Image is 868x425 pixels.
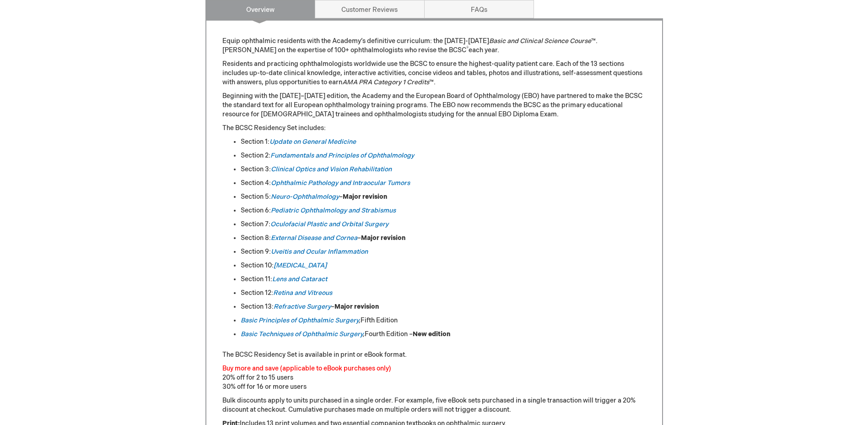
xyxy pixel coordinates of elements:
[222,37,646,55] p: Equip ophthalmic residents with the Academy’s definitive curriculum: the [DATE]-[DATE] ™. [PERSON...
[271,165,392,173] a: Clinical Optics and Vision Rehabilitation
[343,193,387,201] strong: Major revision
[359,316,361,324] em: ,
[273,289,332,297] a: Retina and Vitreous
[241,316,359,324] a: Basic Principles of Ophthalmic Surgery
[413,330,450,338] strong: New edition
[241,206,646,215] li: Section 6:
[241,234,646,243] li: Section 8: –
[241,247,646,256] li: Section 9:
[270,138,356,146] a: Update on General Medicine
[241,261,646,270] li: Section 10:
[342,78,429,86] em: AMA PRA Category 1 Credits
[271,234,357,242] a: External Disease and Cornea
[274,262,327,269] a: [MEDICAL_DATA]
[270,152,414,159] a: Fundamentals and Principles of Ophthalmology
[272,275,327,283] a: Lens and Cataract
[241,302,646,311] li: Section 13: –
[271,193,339,201] a: Neuro-Ophthalmology
[241,151,646,160] li: Section 2:
[241,330,646,339] li: Fourth Edition –
[222,364,646,392] p: 20% off for 2 to 15 users 30% off for 16 or more users
[271,207,396,214] a: Pediatric Ophthalmology and Strabismus
[241,330,363,338] a: Basic Techniques of Ophthalmic Surgery
[241,275,646,284] li: Section 11:
[241,220,646,229] li: Section 7:
[271,248,368,256] a: Uveitis and Ocular Inflammation
[270,220,388,228] a: Oculofacial Plastic and Orbital Surgery
[241,316,646,325] li: Fifth Edition
[466,46,469,51] sup: ®
[222,92,646,119] p: Beginning with the [DATE]–[DATE] edition, the Academy and the European Board of Ophthalmology (EB...
[241,137,646,147] li: Section 1:
[271,179,410,187] a: Ophthalmic Pathology and Intraocular Tumors
[222,124,646,133] p: The BCSC Residency Set includes:
[222,396,646,414] p: Bulk discounts apply to units purchased in a single order. For example, five eBook sets purchased...
[222,365,391,372] font: Buy more and save (applicable to eBook purchases only)
[489,37,591,45] em: Basic and Clinical Science Course
[222,60,646,87] p: Residents and practicing ophthalmologists worldwide use the BCSC to ensure the highest-quality pa...
[334,303,379,311] strong: Major revision
[241,192,646,202] li: Section 5: –
[241,330,365,338] em: ,
[361,234,405,242] strong: Major revision
[241,289,646,298] li: Section 12:
[241,179,646,188] li: Section 4:
[222,350,646,360] p: The BCSC Residency Set is available in print or eBook format.
[241,165,646,174] li: Section 3:
[274,303,331,311] a: Refractive Surgery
